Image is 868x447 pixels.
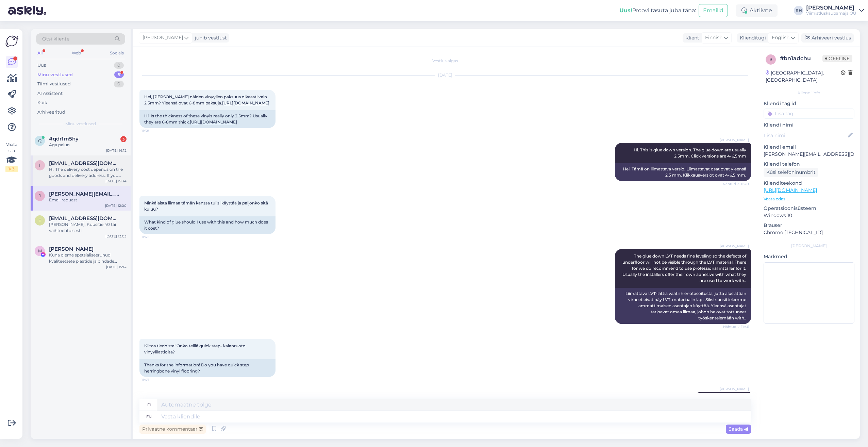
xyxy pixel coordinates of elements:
[801,33,854,43] div: Arhiveeri vestlus
[822,55,852,62] span: Offline
[49,166,127,179] div: Hi. The delivery cost depends on the goods and delivery address. If you send the info which parqu...
[764,243,854,249] div: [PERSON_NAME]
[5,142,18,172] div: Vaata siia
[49,197,127,203] div: Email request
[5,166,18,172] div: 1 / 3
[764,161,854,168] p: Kliendi telefon
[141,234,167,239] span: 11:42
[794,6,803,15] div: RH
[764,90,854,96] div: Kliendi info
[139,425,206,434] div: Privaatne kommentaar
[114,62,124,69] div: 0
[764,168,818,177] div: Küsi telefoninumbrit
[106,148,127,153] div: [DATE] 14:12
[192,34,227,42] div: juhib vestlust
[723,324,749,329] span: Nähtud ✓ 11:46
[736,4,778,17] div: Aktiivne
[49,136,79,142] span: #qdr1m5hy
[222,100,269,105] a: [URL][DOMAIN_NAME]
[70,49,82,57] div: Web
[619,7,632,14] b: Uus!
[139,110,276,128] div: Hi, Is the thickness of these vinyls really only 2.5mm? Usually they are 6-8mm thick.
[49,252,127,264] div: Kuna oleme spetsialiseerunud kvaliteetsete plaatide ja pindade tootmisele, soovisin tutvustada me...
[144,343,247,354] span: Kiitos tiedoista! Onko teillä quick step- kalanruoto vinyylilattioita?
[720,137,749,143] span: [PERSON_NAME]
[764,100,854,107] p: Kliendi tag'id
[139,359,276,377] div: Thanks for the information! Do you have quick step herringbone vinyl flooring?
[114,81,124,87] div: 0
[769,57,772,62] span: b
[37,81,71,87] div: Tiimi vestlused
[36,49,44,57] div: All
[764,180,854,187] p: Klienditeekond
[806,5,864,16] a: [PERSON_NAME]Viimistluskaubamaja OÜ
[139,72,751,78] div: [DATE]
[144,94,269,105] span: Hei, [PERSON_NAME] näiden vinyylien paksuus oikeasti vain 2,5mm? Yleensä ovat 6-8mm paksuja.
[114,71,124,78] div: 5
[190,119,237,125] a: [URL][DOMAIN_NAME]
[764,229,854,236] p: Chrome [TECHNICAL_ID]
[139,58,751,64] div: Vestlus algas
[49,191,120,197] span: jessica.kaipainen@hotmail.com
[37,62,46,69] div: Uus
[141,377,167,382] span: 11:47
[37,90,63,97] div: AI Assistent
[65,121,96,127] span: Minu vestlused
[49,142,127,148] div: Aga palun
[634,147,747,159] span: Hi. This is glue down version. The glue down are usually 2,5mm. Click versions are 4-6,5mm
[144,200,269,212] span: Minkälaista liimaa tämän kanssa tulisi käyttää ja paljonko sitä kuluu?
[105,234,127,239] div: [DATE] 13:03
[49,160,120,166] span: installife.huolto@gmail.com
[147,399,151,411] div: fi
[106,264,127,269] div: [DATE] 15:14
[49,215,120,221] span: tero.heikkinen@gigantti.fi
[37,71,73,78] div: Minu vestlused
[615,163,751,181] div: Hei. Tämä on liimattava versio. Liimattavat osat ovat yleensä 2,5 mm. Klikkausversiot ovat 4-6,5 mm.
[49,246,94,252] span: Miral Domingotiles
[780,54,822,63] div: # bn1adchu
[105,203,127,208] div: [DATE] 12:00
[42,35,69,43] span: Otsi kliente
[615,288,751,324] div: Liimattava LVT-lattia vaatii hienotasoitusta, jotta aluslattian virheet eivät näy LVT-materiaalin...
[38,138,41,143] span: q
[705,34,722,42] span: Finnish
[49,221,127,234] div: [PERSON_NAME], Kuusitie 40 tai vaihtoehtoisesti [GEOGRAPHIC_DATA] [STREET_ADDRESS]
[146,411,152,423] div: en
[764,222,854,229] p: Brauser
[764,196,854,202] p: Vaata edasi ...
[120,136,127,142] div: 3
[729,426,748,432] span: Saada
[737,34,766,42] div: Klienditugi
[723,181,749,186] span: Nähtud ✓ 11:40
[764,121,854,129] p: Kliendi nimi
[683,34,699,42] div: Klient
[764,205,854,212] p: Operatsioonisüsteem
[772,34,789,42] span: English
[39,218,41,223] span: t
[37,109,65,116] div: Arhiveeritud
[764,151,854,158] p: [PERSON_NAME][EMAIL_ADDRESS][DOMAIN_NAME]
[108,49,125,57] div: Socials
[720,386,749,392] span: [PERSON_NAME]
[105,179,127,184] div: [DATE] 19:34
[141,128,167,133] span: 11:38
[766,69,841,84] div: [GEOGRAPHIC_DATA], [GEOGRAPHIC_DATA]
[39,163,40,168] span: i
[806,5,856,11] div: [PERSON_NAME]
[764,109,854,119] input: Lisa tag
[764,253,854,260] p: Märkmed
[699,4,728,17] button: Emailid
[764,187,817,193] a: [URL][DOMAIN_NAME]
[38,248,42,253] span: M
[764,144,854,151] p: Kliendi email
[143,34,183,42] span: [PERSON_NAME]
[720,244,749,249] span: [PERSON_NAME]
[39,193,41,198] span: j
[139,216,276,234] div: What kind of glue should I use with this and how much does it cost?
[37,99,47,106] div: Kõik
[5,35,18,48] img: Askly Logo
[764,212,854,219] p: Windows 10
[619,6,696,15] div: Proovi tasuta juba täna:
[622,253,747,283] span: The glue down LVT needs fine leveling so the defects of underfloor will not be visible through th...
[764,132,847,139] input: Lisa nimi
